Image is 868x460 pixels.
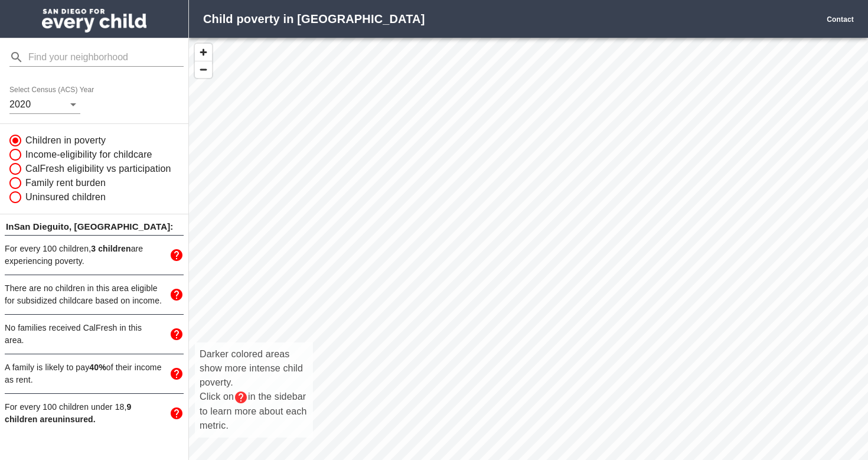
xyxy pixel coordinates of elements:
strong: 40 % [89,363,106,372]
span: Income-eligibility for childcare [25,148,152,162]
span: There are no children in this area eligible for subsidized childcare based on income. [5,283,162,305]
span: Family rent burden [25,176,106,190]
button: Zoom In [195,44,212,61]
div: For every 100 children under 18,9 children areuninsured. [5,394,184,433]
strong: Child poverty in [GEOGRAPHIC_DATA] [203,12,425,25]
img: San Diego for Every Child logo [42,9,146,32]
p: In San Dieguito , [GEOGRAPHIC_DATA]: [5,219,184,235]
span: 3 children [91,244,130,253]
button: Zoom Out [195,61,212,78]
div: For every 100 children,3 childrenare experiencing poverty. [5,236,184,275]
input: Find your neighborhood [28,48,184,67]
span: No families received CalFresh in this area. [5,323,142,345]
span: 9 children are [5,402,131,424]
span: For every 100 children, are experiencing poverty. [5,244,143,266]
span: Uninsured children [25,190,106,204]
div: There are no children in this area eligible for subsidized childcare based on income. [5,275,184,314]
strong: uninsured. [5,402,131,424]
span: Children in poverty [25,133,106,148]
a: Contact [827,15,854,24]
p: Darker colored areas show more intense child poverty. Click on in the sidebar to learn more about... [200,347,308,433]
span: A family is likely to pay of their income as rent. [5,363,162,384]
div: 2020 [9,95,80,114]
label: Select Census (ACS) Year [9,87,98,94]
div: A family is likely to pay40%of their income as rent. [5,354,184,393]
span: For every 100 children under 18, [5,402,131,424]
span: CalFresh eligibility vs participation [25,162,171,176]
div: No families received CalFresh in this area. [5,315,184,354]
